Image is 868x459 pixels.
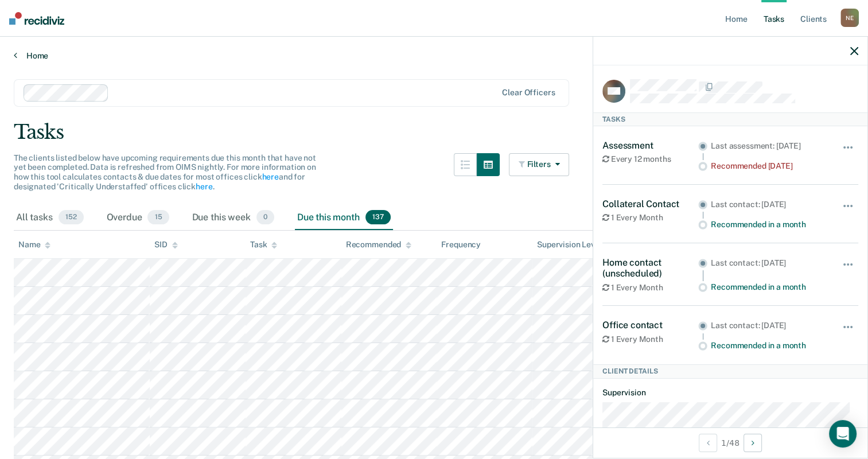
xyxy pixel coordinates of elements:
[441,240,481,250] div: Frequency
[711,258,826,268] div: Last contact: [DATE]
[711,321,826,330] div: Last contact: [DATE]
[365,210,391,225] span: 137
[190,205,277,231] div: Due this week
[154,240,178,250] div: SID
[602,257,698,279] div: Home contact (unscheduled)
[256,210,274,225] span: 0
[509,153,570,176] button: Filters
[602,388,858,398] dt: Supervision
[602,334,698,344] div: 1 Every Month
[59,210,84,225] span: 152
[711,341,826,351] div: Recommended in a month
[602,154,698,164] div: Every 12 months
[602,320,698,330] div: Office contact
[295,205,393,231] div: Due this month
[196,182,212,191] a: here
[840,9,859,27] div: N E
[346,240,411,250] div: Recommended
[699,434,717,452] button: Previous Client
[602,213,698,223] div: 1 Every Month
[602,199,698,209] div: Collateral Contact
[711,282,826,292] div: Recommended in a month
[14,50,854,61] a: Home
[711,200,826,209] div: Last contact: [DATE]
[711,161,826,171] div: Recommended [DATE]
[104,205,172,231] div: Overdue
[711,220,826,229] div: Recommended in a month
[829,420,857,448] div: Open Intercom Messenger
[744,434,762,452] button: Next Client
[9,12,64,25] img: Recidiviz
[250,240,277,250] div: Task
[593,427,867,458] div: 1 / 48
[537,240,612,250] div: Supervision Level
[14,153,316,191] span: The clients listed below have upcoming requirements due this month that have not yet been complet...
[18,240,50,250] div: Name
[147,210,169,225] span: 15
[262,172,278,181] a: here
[602,140,698,151] div: Assessment
[14,205,86,231] div: All tasks
[593,364,867,378] div: Client Details
[593,112,867,126] div: Tasks
[14,120,854,144] div: Tasks
[502,88,555,98] div: Clear officers
[602,283,698,293] div: 1 Every Month
[711,141,826,151] div: Last assessment: [DATE]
